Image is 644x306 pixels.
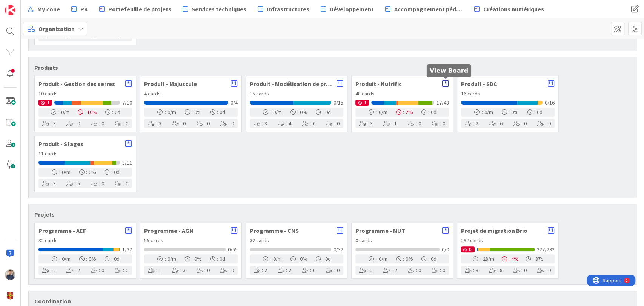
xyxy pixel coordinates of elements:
[359,119,373,128] div: :
[364,99,366,106] span: 1
[537,119,551,128] div: :
[483,5,544,14] span: Créations numériques
[484,108,493,116] span: 0 /m
[355,81,438,87] span: Produit - Nutrific
[545,99,555,107] div: 0/16
[108,5,171,14] span: Portefeuille de projets
[61,108,70,116] span: 0 /m
[394,120,397,128] span: 1
[396,254,413,263] div: :
[53,120,56,128] span: 3
[325,108,331,116] span: 0 d
[431,108,437,116] span: 0 d
[316,254,331,263] div: :
[78,108,97,117] div: :
[489,119,503,128] div: :
[368,254,387,263] div: :
[465,119,478,128] div: :
[548,120,551,128] span: 0
[513,119,527,128] div: :
[337,266,340,274] span: 0
[207,120,210,128] span: 0
[42,119,56,128] div: :
[511,255,519,263] span: 4 %
[302,266,315,275] div: :
[250,90,343,98] div: 15 cards
[114,168,120,176] span: 0 d
[535,255,544,263] span: 37 d
[300,255,307,263] span: 0 %
[183,120,186,128] span: 0
[51,254,71,263] div: :
[537,266,551,275] div: :
[273,108,282,116] span: 0 /m
[432,119,445,128] div: :
[80,5,88,14] span: PK
[442,246,449,254] div: 0/0
[313,266,315,274] span: 0
[47,99,49,106] span: 1
[526,254,544,263] div: :
[66,179,80,188] div: :
[461,90,555,98] div: 16 cards
[95,2,176,16] a: Portefeuille de projets
[513,266,527,275] div: :
[168,255,176,263] span: 0 /m
[502,254,519,263] div: :
[254,266,267,275] div: :
[431,255,437,263] span: 0 d
[406,255,413,263] span: 0 %
[178,2,251,16] a: Services techniques
[53,266,56,274] span: 2
[50,108,70,117] div: :
[383,266,397,275] div: :
[489,266,503,275] div: :
[51,168,71,177] div: :
[370,120,373,128] span: 3
[126,120,128,128] span: 0
[527,108,542,117] div: :
[159,120,161,128] span: 3
[38,81,121,87] span: Produit - Gestion des serres
[38,141,121,147] span: Produit - Stages
[122,99,132,107] div: 7/10
[210,108,225,117] div: :
[228,246,238,254] div: 0/55
[39,3,41,9] div: 1
[421,108,437,117] div: :
[5,5,15,15] img: Visit kanbanzone.com
[406,108,413,116] span: 2 %
[38,228,121,234] span: Programme - AEF
[42,179,56,188] div: :
[537,246,555,254] div: 227/292
[105,254,120,263] div: :
[325,255,331,263] span: 0 d
[105,108,120,117] div: :
[42,266,56,275] div: :
[302,119,315,128] div: :
[62,168,71,176] span: 0 /m
[192,5,246,14] span: Services techniques
[87,108,97,116] span: 10 %
[264,266,267,274] span: 2
[330,5,374,14] span: Développement
[418,266,421,274] span: 0
[77,266,80,274] span: 2
[381,2,467,16] a: Accompagnement pédagogique
[23,2,65,16] a: My Zone
[443,120,445,128] span: 0
[5,269,15,280] img: MW
[548,266,551,274] span: 0
[122,246,132,254] div: 1/32
[5,291,15,301] img: avatar
[470,2,549,16] a: Créations numériques
[370,266,373,274] span: 2
[355,90,449,98] div: 48 cards
[114,255,120,263] span: 0 d
[355,237,449,244] div: 0 cards
[524,120,527,128] span: 0
[115,266,128,275] div: :
[394,5,463,14] span: Accompagnement pédagogique
[250,81,333,87] span: Produit - Modélisation de programme
[115,108,120,116] span: 0 d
